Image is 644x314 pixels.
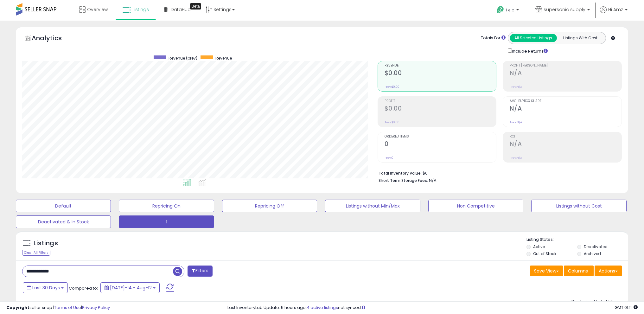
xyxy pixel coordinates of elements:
[385,140,496,149] h2: 0
[564,266,594,276] button: Columns
[544,6,585,13] span: supersonic supply
[600,6,628,21] a: Hi Amz
[533,251,556,256] label: Out of Stock
[595,266,622,276] button: Actions
[568,268,588,274] span: Columns
[32,285,60,291] span: Last 30 Days
[526,237,628,243] p: Listing States:
[307,304,338,311] a: 4 active listings
[557,34,604,42] button: Listings With Cost
[188,266,212,277] button: Filters
[169,55,197,61] span: Revenue (prev)
[385,85,399,89] small: Prev: $0.00
[119,200,214,212] button: Repricing On
[510,156,522,160] small: Prev: N/A
[110,285,152,291] span: [DATE]-14 - Aug-12
[6,304,29,311] strong: Copyright
[379,169,617,176] li: $0
[385,99,496,103] span: Profit
[87,6,108,13] span: Overview
[531,200,626,212] button: Listings without Cost
[6,305,110,311] div: seller snap | |
[510,85,522,89] small: Prev: N/A
[16,200,111,212] button: Default
[510,120,522,124] small: Prev: N/A
[379,178,428,183] b: Short Term Storage Fees:
[510,69,622,78] h2: N/A
[222,200,317,212] button: Repricing Off
[533,244,545,249] label: Active
[530,266,563,276] button: Save View
[510,135,622,138] span: ROI
[510,105,622,113] h2: N/A
[503,47,555,54] div: Include Returns
[69,285,98,291] span: Compared to:
[385,69,496,78] h2: $0.00
[506,7,514,13] span: Help
[428,200,523,212] button: Non Competitive
[23,282,68,293] button: Last 30 Days
[385,156,393,160] small: Prev: 0
[385,64,496,67] span: Revenue
[82,304,110,311] a: Privacy Policy
[510,34,557,42] button: All Selected Listings
[385,120,399,124] small: Prev: $0.00
[492,1,525,21] a: Help
[385,105,496,113] h2: $0.00
[190,3,201,10] div: Tooltip anchor
[429,177,437,183] span: N/A
[615,304,638,311] span: 2025-09-13 01:11 GMT
[16,215,111,228] button: Deactivated & In Stock
[119,215,214,228] button: 1
[54,304,81,311] a: Terms of Use
[100,282,160,293] button: [DATE]-14 - Aug-12
[22,250,50,256] div: Clear All Filters
[510,140,622,149] h2: N/A
[379,170,422,176] b: Total Inventory Value:
[215,55,232,61] span: Revenue
[608,6,623,13] span: Hi Amz
[325,200,420,212] button: Listings without Min/Max
[32,34,74,44] h5: Analytics
[510,99,622,103] span: Avg. Buybox Share
[34,239,58,248] h5: Listings
[496,6,504,14] i: Get Help
[584,244,608,249] label: Deactivated
[571,299,622,305] div: Displaying 1 to 1 of 1 items
[584,251,601,256] label: Archived
[171,6,191,13] span: DataHub
[132,6,149,13] span: Listings
[385,135,496,138] span: Ordered Items
[227,305,638,311] div: Last InventoryLab Update: 5 hours ago, not synced.
[481,35,506,41] div: Totals For
[510,64,622,67] span: Profit [PERSON_NAME]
